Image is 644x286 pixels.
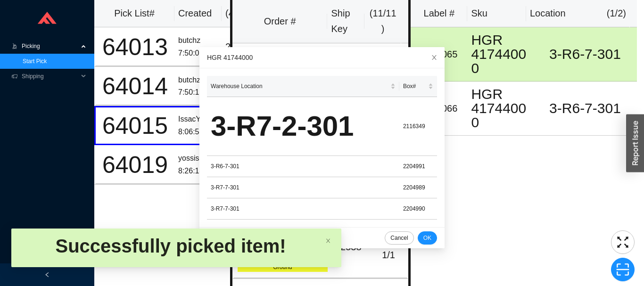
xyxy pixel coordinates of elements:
div: Location [530,6,566,21]
span: Shipping [22,69,78,84]
div: HGR 41744000 [471,33,529,75]
button: OK [418,231,437,245]
div: Successfully picked item! [19,234,322,258]
div: 3-R6-7-301 [211,162,396,171]
div: 7:50:13 AM [178,86,218,99]
span: close [431,54,438,61]
div: 3-R7-7-301 [211,204,396,213]
div: 7:50:07 AM [178,47,218,60]
span: OK [423,233,431,243]
div: 8:26:14 AM [178,165,218,178]
div: 1721065 [414,47,463,62]
div: 64014 [99,74,171,98]
span: scan [611,262,634,277]
span: Cancel [390,233,408,243]
div: butchz [178,34,218,47]
div: 64015 [99,114,171,138]
div: ( 11 / 11 ) [368,6,397,37]
div: 64019 [99,153,171,177]
button: Close [424,47,445,68]
div: IssacY [178,113,218,126]
button: scan [611,258,635,281]
div: 3-R7-7-301 [211,183,396,192]
button: Cancel [385,231,413,245]
div: yossis [178,152,218,165]
div: 64013 [99,35,171,59]
div: ( 4 ) [225,6,256,21]
td: 2204991 [399,156,437,177]
td: 2204990 [399,198,437,220]
span: Warehouse Location [211,82,388,91]
span: close [325,238,331,244]
th: Warehouse Location sortable [207,76,399,97]
div: HGR 41744000 [471,87,529,130]
span: Picking [22,39,78,54]
button: fullscreen [611,230,635,254]
div: butchz [178,74,218,87]
a: Start Pick [23,58,47,65]
div: 3-R6-7-301 [537,47,633,61]
div: 3-R7-2-301 [211,103,396,150]
div: 8:06:54 AM [178,126,218,139]
th: Box# sortable [399,76,437,97]
div: 1 / 1 [374,247,404,263]
div: 525382 [335,239,366,271]
div: HGR 41744000 [207,52,437,63]
div: 2 / 3 [225,39,254,55]
td: 2116349 [399,97,437,156]
div: 3-R6-7-301 [537,101,633,115]
div: ( 1 / 2 ) [607,6,626,21]
span: Box# [403,82,426,91]
td: 2204989 [399,177,437,198]
span: fullscreen [611,235,634,249]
